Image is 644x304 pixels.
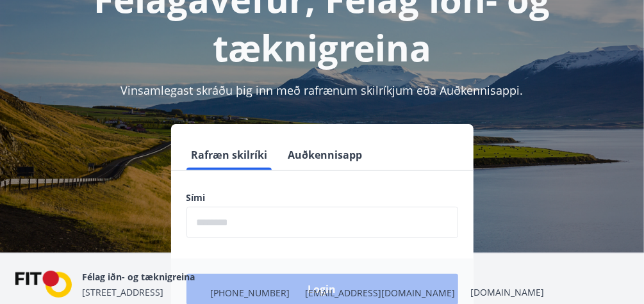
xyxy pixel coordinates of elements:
[186,140,273,170] button: Rafræn skilríki
[121,83,524,98] span: Vinsamlegast skráðu þig inn með rafrænum skilríkjum eða Auðkennisappi.
[82,286,163,298] span: [STREET_ADDRESS]
[82,271,195,283] span: Félag iðn- og tæknigreina
[470,286,544,298] a: [DOMAIN_NAME]
[210,287,290,300] span: [PHONE_NUMBER]
[15,271,72,298] img: FPQVkF9lTnNbbaRSFyT17YYeljoOGk5m51IhT0bO.png
[305,287,455,300] span: [EMAIL_ADDRESS][DOMAIN_NAME]
[186,191,458,204] label: Sími
[283,140,368,170] button: Auðkennisapp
